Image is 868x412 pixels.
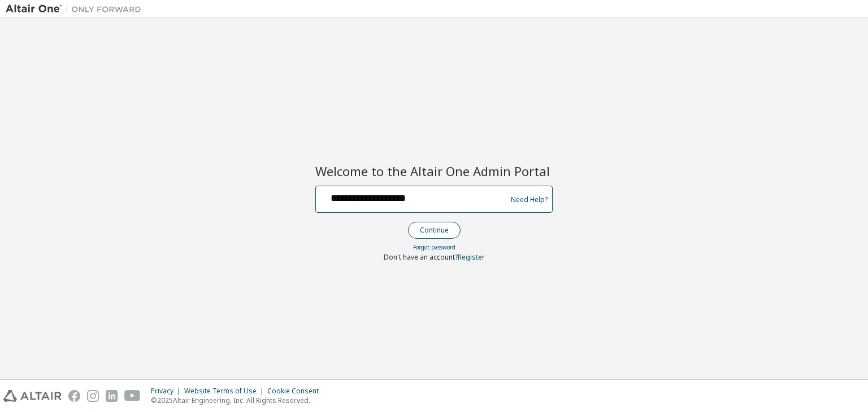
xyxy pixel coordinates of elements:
a: Register [458,252,485,262]
h2: Welcome to the Altair One Admin Portal [315,163,553,179]
p: © 2025 Altair Engineering, Inc. All Rights Reserved. [151,396,325,405]
img: instagram.svg [87,390,99,402]
img: linkedin.svg [106,390,118,402]
div: Privacy [151,387,184,396]
div: Website Terms of Use [184,387,267,396]
img: youtube.svg [124,390,141,402]
button: Continue [408,222,461,239]
img: Altair One [6,3,147,15]
img: altair_logo.svg [3,390,62,402]
span: Don't have an account? [384,252,458,262]
div: Cookie Consent [267,387,325,396]
a: Forgot password [413,243,455,251]
img: facebook.svg [68,390,80,402]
